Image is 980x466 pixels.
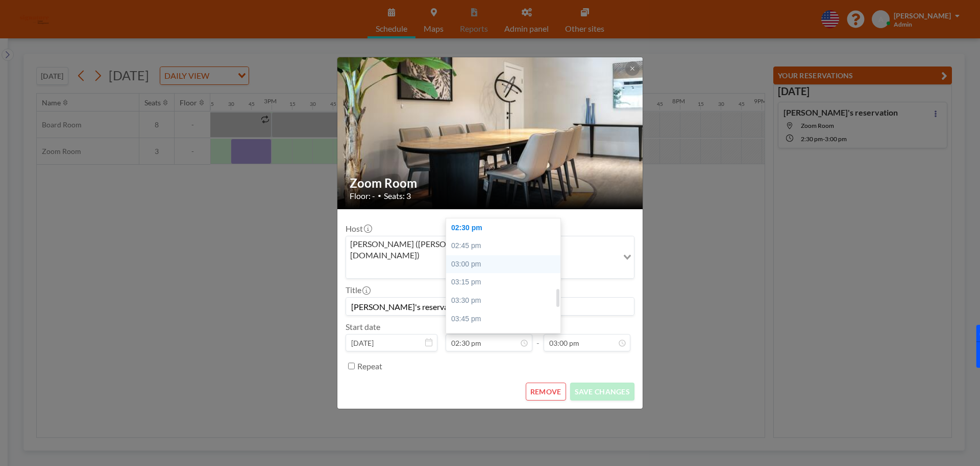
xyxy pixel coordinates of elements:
[570,383,634,401] button: SAVE CHANGES
[347,263,617,276] input: Search for option
[348,238,616,261] span: [PERSON_NAME] ([PERSON_NAME][EMAIL_ADDRESS][DOMAIN_NAME])
[350,191,375,201] span: Floor: -
[346,285,370,295] label: Title
[446,310,566,328] div: 03:45 pm
[446,328,566,346] div: 04:00 pm
[337,31,644,235] img: 537.jpg
[446,219,566,237] div: 02:30 pm
[446,255,566,274] div: 03:00 pm
[378,192,381,199] span: •
[346,236,634,279] div: Search for option
[446,292,566,310] div: 03:30 pm
[346,224,371,234] label: Host
[346,298,634,315] input: (No title)
[384,191,411,201] span: Seats: 3
[446,273,566,292] div: 03:15 pm
[446,237,566,255] div: 02:45 pm
[350,175,631,191] h2: Zoom Room
[536,325,540,348] span: -
[526,383,566,401] button: REMOVE
[346,322,380,332] label: Start date
[357,361,382,371] label: Repeat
